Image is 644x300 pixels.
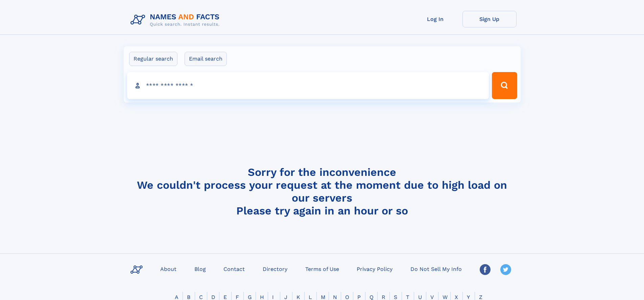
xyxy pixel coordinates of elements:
a: Sign Up [462,11,517,27]
a: About [158,264,179,274]
img: Facebook [480,264,491,275]
h4: Sorry for the inconvenience We couldn't process your request at the moment due to high load on ou... [128,166,517,217]
a: Terms of Use [303,264,342,274]
input: search input [127,72,489,99]
a: Privacy Policy [354,264,395,274]
label: Regular search [129,52,177,66]
img: Twitter [500,264,511,275]
a: Directory [260,264,290,274]
img: Logo Names and Facts [128,11,225,29]
a: Contact [221,264,247,274]
a: Blog [192,264,209,274]
button: Search Button [492,72,517,99]
a: Do Not Sell My Info [408,264,464,274]
label: Email search [185,52,227,66]
a: Log In [408,11,462,27]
